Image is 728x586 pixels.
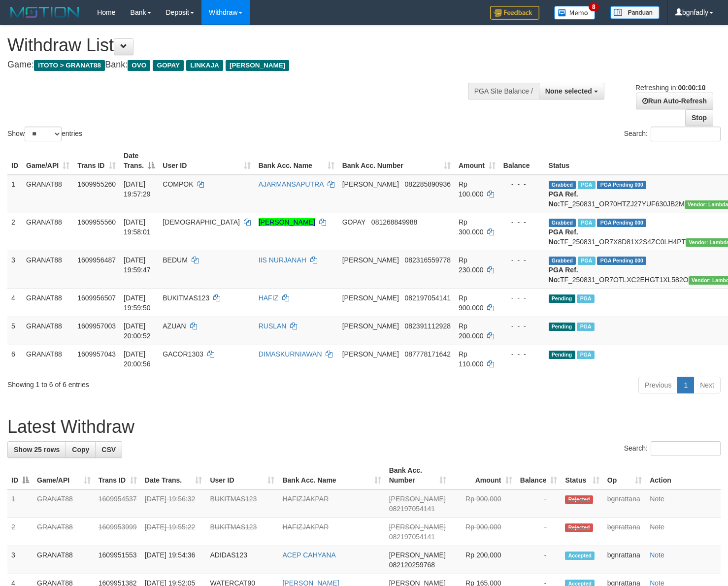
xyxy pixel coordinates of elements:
[73,147,120,175] th: Trans ID: activate to sort column ascending
[565,523,593,532] span: Rejected
[597,257,646,265] span: PGA Pending
[7,213,22,251] td: 2
[389,523,446,531] span: [PERSON_NAME]
[455,147,499,175] th: Amount: activate to sort column ascending
[549,351,575,359] span: Pending
[7,175,22,213] td: 1
[206,546,278,574] td: ADIDAS123
[503,255,541,265] div: - - -
[651,441,721,456] input: Search:
[490,6,539,20] img: Feedback.jpg
[124,180,151,198] span: [DATE] 19:57:29
[7,489,33,518] td: 1
[342,180,399,188] span: [PERSON_NAME]
[389,551,446,559] span: [PERSON_NAME]
[77,256,116,264] span: 1609956487
[22,251,73,289] td: GRANAT88
[459,350,484,368] span: Rp 110.000
[405,256,451,264] span: Copy 082316559778 to clipboard
[120,147,159,175] th: Date Trans.: activate to sort column descending
[101,446,116,454] span: CSV
[72,446,89,454] span: Copy
[678,84,705,92] strong: 00:00:10
[259,294,278,302] a: HAFIZ
[624,127,721,141] label: Search:
[14,446,60,454] span: Show 25 rows
[459,180,484,198] span: Rp 100.000
[7,441,66,458] a: Show 25 rows
[77,294,116,302] span: 1609956507
[278,461,385,489] th: Bank Acc. Name: activate to sort column ascending
[603,518,646,546] td: bgnrattana
[578,181,595,189] span: Marked by bgnrattana
[124,322,151,340] span: [DATE] 20:00:52
[7,35,475,55] h1: Withdraw List
[66,441,96,458] a: Copy
[624,441,721,456] label: Search:
[635,84,705,92] span: Refreshing in:
[499,147,545,175] th: Balance
[565,495,593,504] span: Rejected
[95,461,141,489] th: Trans ID: activate to sort column ascending
[163,350,203,358] span: GACOR1303
[603,461,646,489] th: Op: activate to sort column ascending
[7,417,721,437] h1: Latest Withdraw
[7,251,22,289] td: 3
[124,294,151,312] span: [DATE] 19:59:50
[694,377,721,393] a: Next
[95,546,141,574] td: 1609951553
[124,218,151,236] span: [DATE] 19:58:01
[33,461,95,489] th: Game/API: activate to sort column ascending
[153,60,184,71] span: GOPAY
[141,546,206,574] td: [DATE] 19:54:36
[95,518,141,546] td: 1609953999
[651,127,721,141] input: Search:
[549,323,575,331] span: Pending
[503,217,541,227] div: - - -
[163,256,188,264] span: BEDUM
[405,180,451,188] span: Copy 082285890936 to clipboard
[163,180,193,188] span: COMPOK
[405,322,451,330] span: Copy 082391112928 to clipboard
[450,461,516,489] th: Amount: activate to sort column ascending
[650,551,664,559] a: Note
[259,322,287,330] a: RUSLAN
[282,495,329,503] a: HAFIZJAKPAR
[259,350,322,358] a: DIMASKURNIAWAN
[226,60,289,71] span: [PERSON_NAME]
[338,147,455,175] th: Bank Acc. Number: activate to sort column ascending
[549,219,576,227] span: Grabbed
[7,345,22,373] td: 6
[516,546,562,574] td: -
[128,60,150,71] span: OVO
[539,83,604,99] button: None selected
[33,546,95,574] td: GRANAT88
[206,461,278,489] th: User ID: activate to sort column ascending
[603,546,646,574] td: bgnrattana
[549,228,578,246] b: PGA Ref. No:
[95,441,122,458] a: CSV
[342,256,399,264] span: [PERSON_NAME]
[459,322,484,340] span: Rp 200.000
[577,294,594,303] span: Marked by bgnrattana
[22,345,73,373] td: GRANAT88
[7,317,22,345] td: 5
[206,489,278,518] td: BUKITMAS123
[405,294,451,302] span: Copy 082197054141 to clipboard
[141,461,206,489] th: Date Trans.: activate to sort column ascending
[545,87,592,95] span: None selected
[22,147,73,175] th: Game/API: activate to sort column ascending
[565,552,595,560] span: Accepted
[124,256,151,274] span: [DATE] 19:59:47
[141,518,206,546] td: [DATE] 19:55:22
[405,350,451,358] span: Copy 087778171642 to clipboard
[650,495,664,503] a: Note
[597,181,646,189] span: PGA Pending
[77,322,116,330] span: 1609957003
[549,190,578,208] b: PGA Ref. No:
[549,257,576,265] span: Grabbed
[516,461,562,489] th: Balance: activate to sort column ascending
[141,489,206,518] td: [DATE] 19:56:32
[385,461,450,489] th: Bank Acc. Number: activate to sort column ascending
[7,461,33,489] th: ID: activate to sort column descending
